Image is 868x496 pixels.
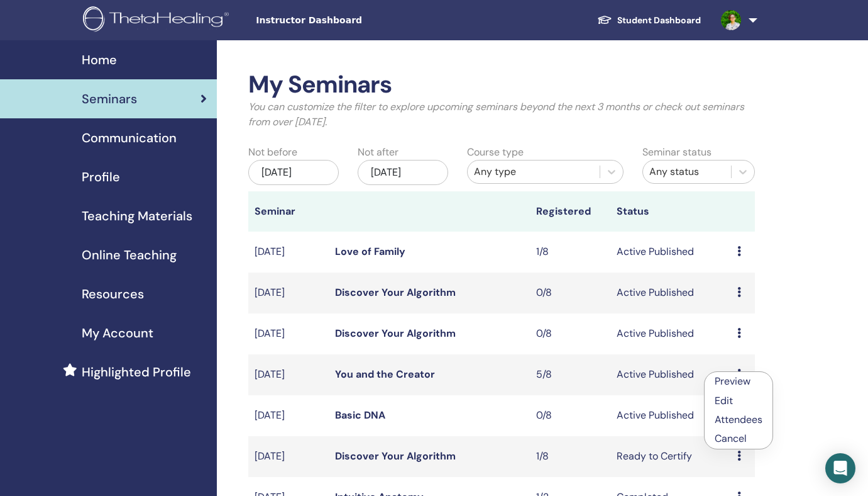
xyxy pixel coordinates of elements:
span: Instructor Dashboard [256,14,444,27]
span: Teaching Materials [82,206,192,225]
a: Love of Family [335,245,405,258]
td: [DATE] [248,273,329,313]
td: Active Published [610,313,731,354]
span: Seminars [82,89,137,108]
img: logo.png [83,6,233,35]
span: Highlighted Profile [82,363,191,381]
td: Ready to Certify [610,436,731,477]
td: [DATE] [248,232,329,273]
div: [DATE] [358,160,448,185]
a: Student Dashboard [587,9,711,32]
a: Discover Your Algorithm [335,449,456,463]
img: default.jpg [721,10,741,30]
td: 1/8 [530,436,610,477]
td: Active Published [610,395,731,436]
td: 0/8 [530,395,610,436]
td: Active Published [610,232,731,273]
th: Seminar [248,191,329,232]
td: 1/8 [530,232,610,273]
span: My Account [82,324,153,342]
span: Communication [82,128,177,147]
a: Basic DNA [335,409,385,422]
span: Resources [82,285,144,303]
a: Discover Your Algorithm [335,286,456,299]
a: Attendees [715,413,762,426]
label: Not after [358,145,398,160]
td: Active Published [610,354,731,395]
th: Registered [530,191,610,232]
td: [DATE] [248,354,329,395]
span: Online Teaching [82,245,177,264]
span: Profile [82,167,120,186]
td: [DATE] [248,436,329,477]
label: Seminar status [642,145,711,160]
a: Edit [715,394,733,407]
td: 5/8 [530,354,610,395]
div: [DATE] [248,160,339,185]
p: You can customize the filter to explore upcoming seminars beyond the next 3 months or check out s... [248,99,755,130]
img: graduation-cap-white.svg [597,14,612,25]
th: Status [610,191,731,232]
label: Not before [248,145,297,160]
td: 0/8 [530,313,610,354]
td: [DATE] [248,395,329,436]
a: You and the Creator [335,368,435,381]
div: Any status [649,164,725,179]
p: Cancel [715,431,762,446]
td: [DATE] [248,313,329,354]
div: Any type [474,164,593,179]
div: Open Intercom Messenger [825,453,855,483]
span: Home [82,50,117,69]
td: 0/8 [530,273,610,313]
a: Discover Your Algorithm [335,327,456,340]
a: Preview [715,375,750,388]
label: Course type [467,145,524,160]
h2: My Seminars [248,70,755,99]
td: Active Published [610,273,731,313]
